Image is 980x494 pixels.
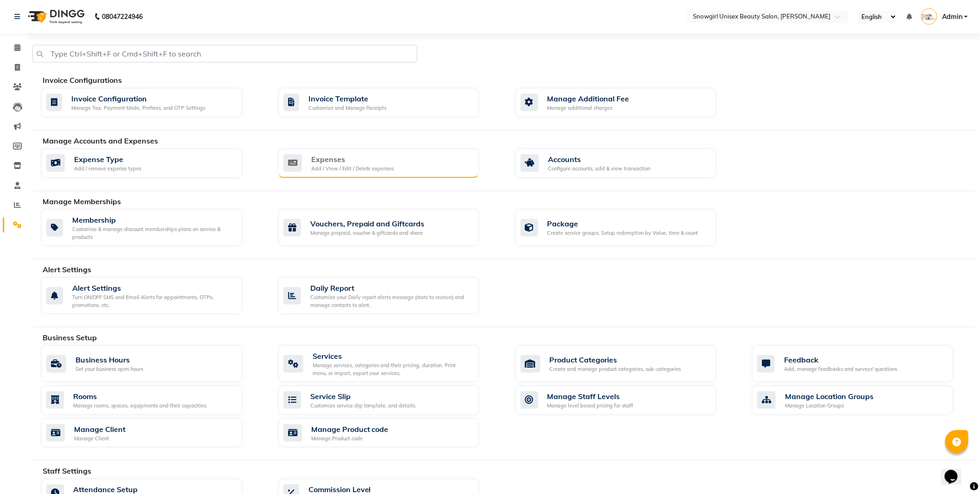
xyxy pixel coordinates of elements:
[942,12,962,22] span: Admin
[313,350,472,362] div: Services
[784,365,897,373] div: Add, manage feedbacks and surveys' questions
[515,345,739,382] a: Product CategoriesCreate and manage product categories, sub-categories
[310,294,472,309] div: Customize your Daily report alerts message (stats to receive) and manage contacts to alert.
[278,345,502,382] a: ServicesManage services, categories and their pricing, duration. Print menu, or import, export yo...
[308,93,387,104] div: Invoice Template
[310,391,417,402] div: Service Slip
[515,149,739,178] a: AccountsConfigure accounts, add & view transaction
[547,229,698,237] div: Create service groups, Setup redemption by Value, time & count
[41,277,264,314] a: Alert SettingsTurn ON/OFF SMS and Email Alerts for appointments, OTPs, promotions, etc.
[41,209,264,246] a: MembershipCustomise & manage discount memberships plans on service & products
[308,104,387,112] div: Customize and Manage Receipts
[41,345,264,382] a: Business HoursSet your business open hours
[74,424,126,435] div: Manage Client
[921,8,937,25] img: Admin
[24,4,87,30] img: logo
[313,362,472,377] div: Manage services, categories and their pricing, duration. Print menu, or import, export your servi...
[548,165,651,173] div: Configure accounts, add & view transaction
[515,209,739,246] a: PackageCreate service groups, Setup redemption by Value, time & count
[278,88,502,117] a: Invoice TemplateCustomize and Manage Receipts
[41,419,264,448] a: Manage ClientManage Client
[74,435,126,443] div: Manage Client
[278,209,502,246] a: Vouchers, Prepaid and GiftcardsManage prepaid, voucher & giftcards and share
[72,282,235,294] div: Alert Settings
[548,154,651,165] div: Accounts
[311,424,389,435] div: Manage Product code
[74,165,141,173] div: Add / remove expense types
[74,154,141,165] div: Expense Type
[310,402,417,410] div: Customize service slip template, and details.
[515,386,739,415] a: Manage Staff LevelsManage level based pricing for staff
[310,282,472,294] div: Daily Report
[515,88,739,117] a: Manage Additional FeeManage additional charges
[71,93,205,104] div: Invoice Configuration
[73,391,207,402] div: Rooms
[752,345,975,382] a: FeedbackAdd, manage feedbacks and surveys' questions
[311,165,394,173] div: Add / View / Edit / Delete expenses
[41,386,264,415] a: RoomsManage rooms, spaces, equipments and their capacities.
[310,218,425,229] div: Vouchers, Prepaid and Giftcards
[278,419,502,448] a: Manage Product codeManage Product code
[547,93,629,104] div: Manage Additional Fee
[547,391,634,402] div: Manage Staff Levels
[75,354,143,365] div: Business Hours
[41,88,264,117] a: Invoice ConfigurationManage Tax, Payment Mode, Prefixes, and OTP Settings
[72,225,235,241] div: Customise & manage discount memberships plans on service & products
[32,45,417,63] input: Type Ctrl+Shift+F or Cmd+Shift+F to search
[278,149,502,178] a: ExpensesAdd / View / Edit / Delete expenses
[72,214,235,225] div: Membership
[71,104,205,112] div: Manage Tax, Payment Mode, Prefixes, and OTP Settings
[785,391,873,402] div: Manage Location Groups
[547,104,629,112] div: Manage additional charges
[72,294,235,309] div: Turn ON/OFF SMS and Email Alerts for appointments, OTPs, promotions, etc.
[102,4,143,30] b: 08047224946
[785,402,873,410] div: Manage Location Groups
[41,149,264,178] a: Expense TypeAdd / remove expense types
[311,154,394,165] div: Expenses
[752,386,975,415] a: Manage Location GroupsManage Location Groups
[547,218,698,229] div: Package
[550,354,681,365] div: Product Categories
[278,277,502,314] a: Daily ReportCustomize your Daily report alerts message (stats to receive) and manage contacts to ...
[550,365,681,373] div: Create and manage product categories, sub-categories
[311,435,389,443] div: Manage Product code
[547,402,634,410] div: Manage level based pricing for staff
[941,457,971,485] iframe: chat widget
[278,386,502,415] a: Service SlipCustomize service slip template, and details.
[73,402,207,410] div: Manage rooms, spaces, equipments and their capacities.
[784,354,897,365] div: Feedback
[75,365,143,373] div: Set your business open hours
[310,229,425,237] div: Manage prepaid, voucher & giftcards and share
